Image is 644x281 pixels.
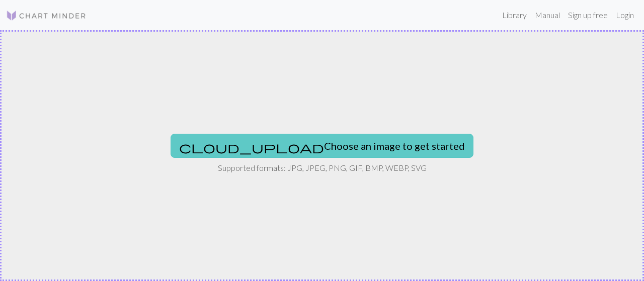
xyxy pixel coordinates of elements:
[531,5,564,25] a: Manual
[498,5,531,25] a: Library
[218,162,427,174] p: Supported formats: JPG, JPEG, PNG, GIF, BMP, WEBP, SVG
[171,134,473,158] button: Choose an image to get started
[612,5,638,25] a: Login
[179,140,324,154] span: cloud_upload
[564,5,612,25] a: Sign up free
[6,10,87,22] img: Logo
